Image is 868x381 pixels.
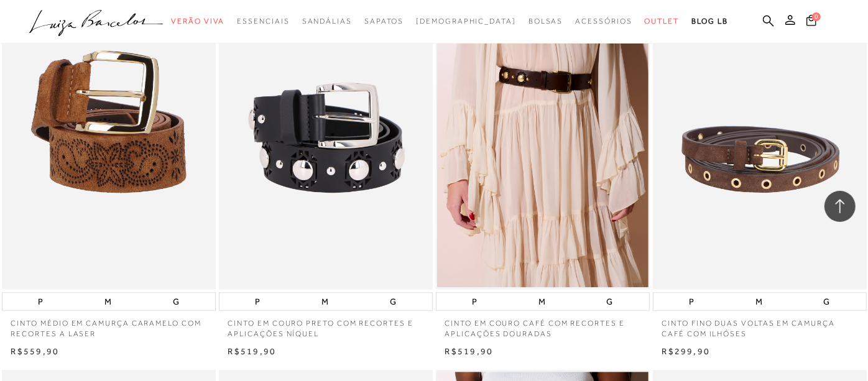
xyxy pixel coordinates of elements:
span: Acessórios [576,17,632,25]
a: categoryNavScreenReaderText [529,10,563,33]
span: Sapatos [364,17,404,25]
button: M [752,293,766,310]
span: Essenciais [237,17,289,25]
button: M [318,293,332,310]
button: P [685,293,698,310]
a: noSubCategoriesText [416,10,516,33]
a: categoryNavScreenReaderText [576,10,632,33]
a: categoryNavScreenReaderText [645,10,680,33]
a: CINTO MÉDIO EM CAMURÇA CARAMELO COM RECORTES A LASER [2,311,216,339]
span: BLOG LB [691,17,727,25]
a: CINTO EM COURO CAFÉ COM RECORTES E APLICAÇÕES DOURADAS [436,311,650,339]
button: G [169,293,183,310]
button: 0 [803,14,820,30]
span: R$299,90 [662,346,711,356]
a: categoryNavScreenReaderText [237,10,289,33]
button: M [101,293,115,310]
span: [DEMOGRAPHIC_DATA] [416,17,516,25]
a: categoryNavScreenReaderText [364,10,404,33]
a: categoryNavScreenReaderText [171,10,224,33]
span: R$559,90 [11,346,60,356]
button: G [820,293,834,310]
span: R$519,90 [228,346,277,356]
span: R$519,90 [445,346,494,356]
button: G [386,293,400,310]
a: CINTO EM COURO PRETO COM RECORTES E APLICAÇÕES NÍQUEL [219,311,433,339]
button: M [535,293,549,310]
button: P [468,293,481,310]
a: BLOG LB [691,10,727,33]
a: categoryNavScreenReaderText [302,10,352,33]
span: Sandálias [302,17,352,25]
span: Bolsas [529,17,563,25]
span: Outlet [645,17,680,25]
button: P [34,293,47,310]
button: G [603,293,617,310]
button: P [251,293,264,310]
a: CINTO FINO DUAS VOLTAS EM CAMURÇA CAFÉ COM ILHÓSES [653,311,867,339]
span: Verão Viva [171,17,224,25]
span: 0 [812,12,821,21]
